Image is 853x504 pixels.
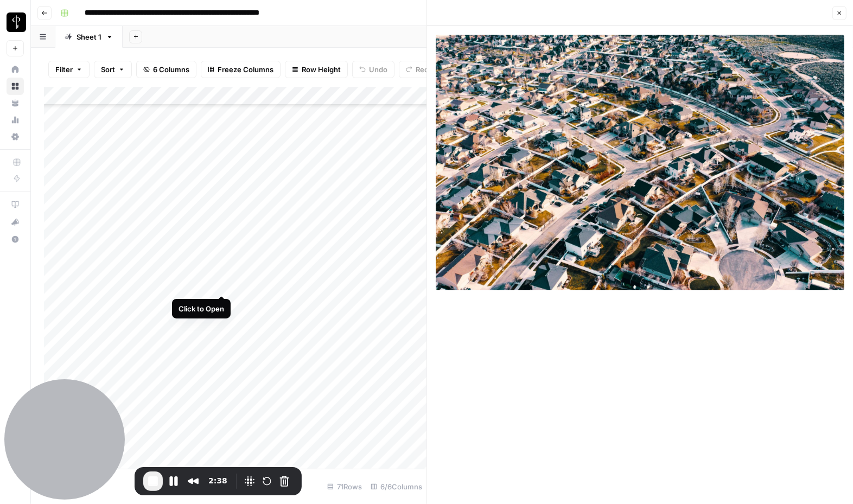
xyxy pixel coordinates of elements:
[153,64,189,75] span: 6 Columns
[55,26,123,48] a: Sheet 1
[55,64,73,75] span: Filter
[7,213,24,231] button: What's new?
[323,478,366,495] div: 71 Rows
[101,64,115,75] span: Sort
[94,61,132,78] button: Sort
[416,64,433,75] span: Redo
[7,78,24,95] a: Browse
[352,61,394,78] button: Undo
[7,111,24,129] a: Usage
[201,61,281,78] button: Freeze Columns
[7,94,24,112] a: Your Data
[218,64,273,75] span: Freeze Columns
[7,196,24,213] a: AirOps Academy
[48,61,90,78] button: Filter
[7,231,24,248] button: Help + Support
[7,214,23,230] div: What's new?
[7,61,24,78] a: Home
[7,9,24,36] button: Workspace: LP Production Workloads
[179,303,224,314] div: Click to Open
[366,478,426,495] div: 6/6 Columns
[399,61,440,78] button: Redo
[136,61,196,78] button: 6 Columns
[285,61,348,78] button: Row Height
[7,128,24,145] a: Settings
[7,12,26,32] img: LP Production Workloads Logo
[369,64,387,75] span: Undo
[77,31,101,42] div: Sheet 1
[302,64,341,75] span: Row Height
[436,35,844,290] img: Row/Cell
